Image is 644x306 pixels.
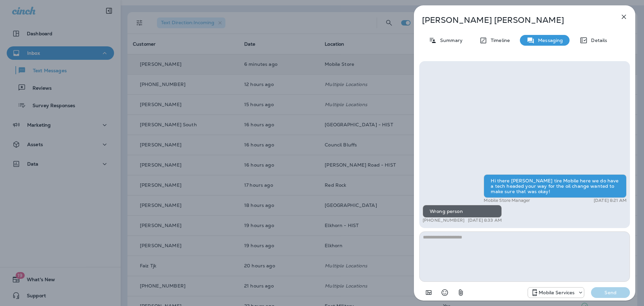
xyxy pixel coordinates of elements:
[468,218,502,223] p: [DATE] 8:33 AM
[588,38,607,43] p: Details
[423,218,465,223] p: [PHONE_NUMBER]
[594,198,627,203] p: [DATE] 8:21 AM
[438,286,451,299] button: Select an emoji
[539,290,575,295] p: Mobile Services
[423,205,502,218] div: Wrong person
[437,38,463,43] p: Summary
[422,286,435,299] button: Add in a premade template
[487,38,510,43] p: Timeline
[535,38,563,43] p: Messaging
[484,174,627,198] div: Hi there [PERSON_NAME] tire Mobile here we do have a tech headed your way for the oil change want...
[484,198,530,203] p: Mobile Store Manager
[528,289,584,297] div: +1 (402) 537-0264
[422,15,605,25] p: [PERSON_NAME] [PERSON_NAME]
